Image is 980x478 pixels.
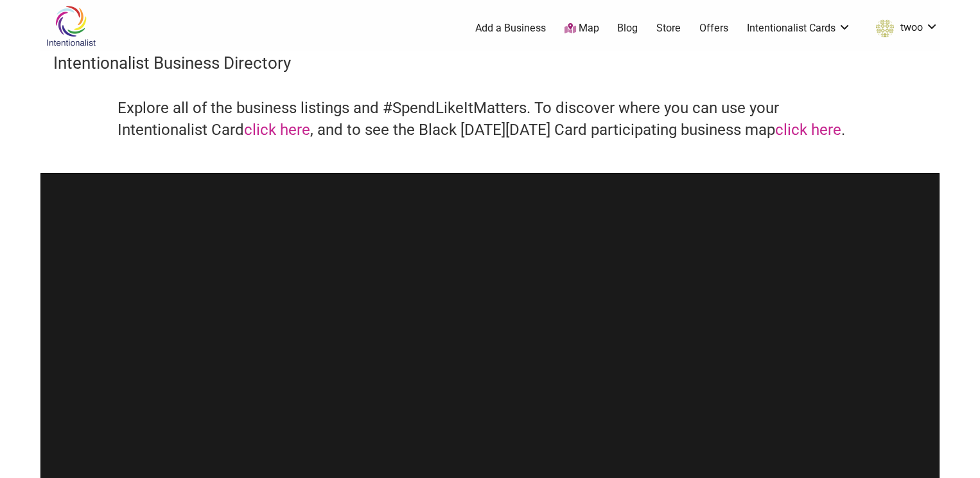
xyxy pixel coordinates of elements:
[699,21,728,35] a: Offers
[564,21,599,36] a: Map
[617,21,638,35] a: Blog
[118,98,862,141] h4: Explore all of the business listings and #SpendLikeItMatters. To discover where you can use your ...
[40,5,101,47] img: Intentionalist
[475,21,546,35] a: Add a Business
[656,21,681,35] a: Store
[53,51,927,75] h3: Intentionalist Business Directory
[747,21,851,35] a: Intentionalist Cards
[870,17,938,40] a: twoo
[244,121,310,139] a: click here
[775,121,841,139] a: click here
